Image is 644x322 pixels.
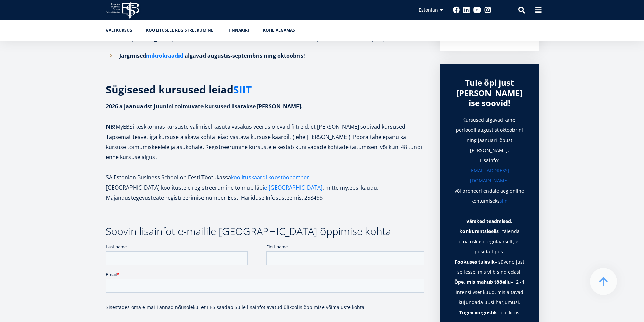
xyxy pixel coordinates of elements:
li: – 2 -4 intensiivset kuud, mis aitavad kujundada uusi harjumusi. [454,277,525,307]
strong: NB! [106,123,116,130]
strong: Järgmised algavad augustis-septembris ning oktoobris! [119,52,305,59]
div: Tule õpi just [PERSON_NAME] ise soovid! [454,78,525,108]
li: – süvene just sellesse, mis viib sind edasi. [454,257,525,277]
a: Facebook [453,7,460,14]
li: – täienda oma oskusi regulaarselt, et püsida tipus. [454,216,525,257]
a: Youtube [473,7,481,14]
p: MyEBSi keskkonnas kursuste valimisel kasuta vasakus veerus olevaid filtreid, et [PERSON_NAME] sob... [106,101,427,162]
a: Hinnakiri [227,27,249,34]
a: Vali kursus [106,27,132,34]
h3: Soovin lisainfot e-mailile [GEOGRAPHIC_DATA] õppimise kohta [106,226,427,237]
a: ikrokraadid [151,51,183,61]
strong: Tugev võrgustik [459,309,497,316]
strong: Fookuses tulevik [455,258,495,265]
a: Linkedin [463,7,470,14]
strong: 2026 a jaanuarist juunini toimuvate kursused lisatakse [PERSON_NAME]. [106,103,303,110]
a: siin [500,196,508,206]
a: Kohe algamas [263,27,295,34]
a: koolituskaardi koostööpartner [231,172,309,182]
strong: Värsked teadmised, konkurentsieelis [459,218,513,234]
a: e-[GEOGRAPHIC_DATA] [264,182,323,193]
strong: Õpe, mis mahub tööellu [454,279,511,285]
a: m [146,51,151,61]
p: SA Estonian Business School on Eesti Töötukassa . [GEOGRAPHIC_DATA] koolitustele registreerumine ... [106,172,427,203]
a: Instagram [484,7,491,14]
h1: Kursused algavad kahel perioodil augustist oktoobrini ning jaanuari lõpust [PERSON_NAME]. Lisainf... [454,115,525,206]
strong: Sügisesed kursused leiad [106,82,252,96]
a: Koolitusele registreerumine [146,27,213,34]
a: SIIT [233,84,252,95]
a: [EMAIL_ADDRESS][DOMAIN_NAME] [454,166,525,186]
